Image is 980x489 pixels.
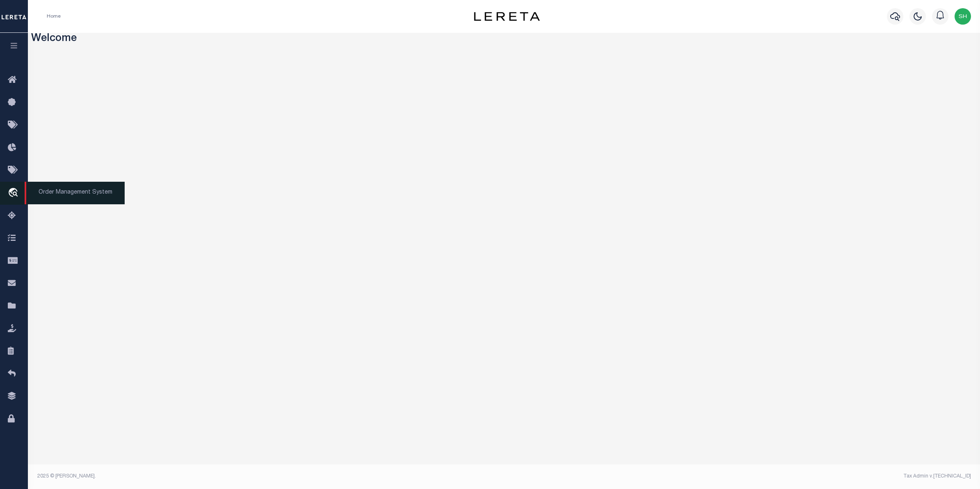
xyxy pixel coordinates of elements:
div: 2025 © [PERSON_NAME]. [31,473,504,480]
li: Home [47,13,61,20]
i: travel_explore [8,188,21,199]
img: svg+xml;base64,PHN2ZyB4bWxucz0iaHR0cDovL3d3dy53My5vcmcvMjAwMC9zdmciIHBvaW50ZXItZXZlbnRzPSJub25lIi... [955,8,971,25]
h3: Welcome [31,33,977,46]
span: Order Management System [25,182,125,204]
img: logo-dark.svg [474,12,540,21]
div: Tax Admin v.[TECHNICAL_ID] [510,473,971,480]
